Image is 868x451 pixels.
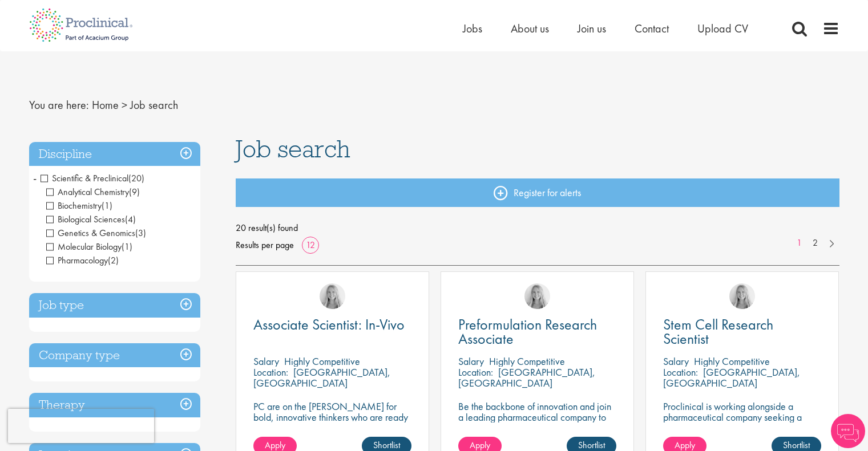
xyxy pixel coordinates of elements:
a: About us [511,21,549,36]
span: Salary [458,355,484,368]
a: Join us [578,21,606,36]
a: Jobs [463,21,482,36]
span: Job search [130,97,178,112]
span: 20 result(s) found [236,220,839,237]
span: Location: [663,365,698,379]
a: breadcrumb link [92,97,119,112]
h3: Job type [29,293,200,318]
span: (9) [129,186,140,198]
span: Preformulation Research Associate [458,315,597,348]
span: Location: [253,365,288,379]
img: Shannon Briggs [729,283,755,309]
h3: Therapy [29,393,200,417]
span: Associate Scientist: In-Vivo [253,315,405,334]
span: Biological Sciences [46,213,125,225]
span: Salary [253,355,279,368]
span: Biochemistry [46,200,112,212]
img: Chatbot [831,414,865,448]
h3: Discipline [29,142,200,166]
img: Shannon Briggs [320,283,345,309]
h3: Company type [29,343,200,368]
span: Biochemistry [46,200,102,212]
span: Molecular Biology [46,241,132,253]
span: (3) [135,227,146,239]
span: Analytical Chemistry [46,186,140,198]
a: Contact [635,21,669,36]
span: > [122,97,127,112]
a: 1 [791,237,808,250]
a: 12 [302,239,319,251]
a: Preformulation Research Associate [458,318,616,346]
p: Proclinical is working alongside a pharmaceutical company seeking a Stem Cell Research Scientist ... [663,401,821,444]
span: Salary [663,355,689,368]
p: Highly Competitive [284,355,360,368]
span: Pharmacology [46,254,119,266]
p: Highly Competitive [694,355,770,368]
span: Analytical Chemistry [46,186,129,198]
span: Results per page [236,237,294,254]
a: Stem Cell Research Scientist [663,318,821,346]
p: [GEOGRAPHIC_DATA], [GEOGRAPHIC_DATA] [253,365,390,389]
span: Job search [236,133,350,164]
span: Pharmacology [46,254,108,266]
span: Apply [675,439,695,451]
p: Be the backbone of innovation and join a leading pharmaceutical company to help keep life-changin... [458,401,616,444]
p: Highly Competitive [489,355,565,368]
iframe: reCAPTCHA [8,409,154,443]
span: (4) [125,213,136,225]
span: Apply [265,439,285,451]
span: Scientific & Preclinical [41,172,128,184]
span: - [33,169,37,186]
span: Genetics & Genomics [46,227,146,239]
span: Apply [470,439,490,451]
p: [GEOGRAPHIC_DATA], [GEOGRAPHIC_DATA] [663,365,800,389]
span: (20) [128,172,144,184]
span: You are here: [29,97,89,112]
span: Biological Sciences [46,213,136,225]
a: 2 [807,237,823,250]
a: Associate Scientist: In-Vivo [253,318,411,332]
span: (1) [102,200,112,212]
span: Scientific & Preclinical [41,172,144,184]
a: Upload CV [697,21,748,36]
span: Molecular Biology [46,241,122,253]
span: Stem Cell Research Scientist [663,315,773,348]
span: Genetics & Genomics [46,227,135,239]
span: (1) [122,241,132,253]
span: Location: [458,365,493,379]
img: Shannon Briggs [524,283,550,309]
p: [GEOGRAPHIC_DATA], [GEOGRAPHIC_DATA] [458,365,595,389]
a: Register for alerts [236,178,839,207]
span: (2) [108,254,119,266]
